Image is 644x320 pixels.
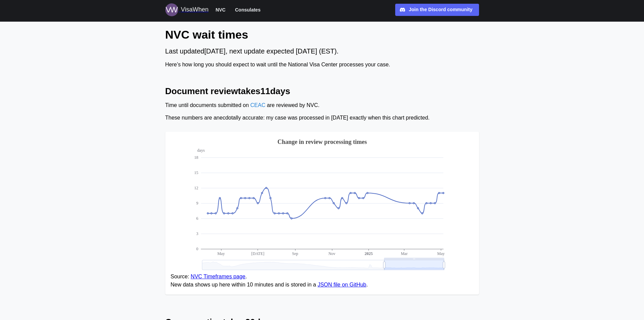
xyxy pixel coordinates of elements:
[317,282,366,287] a: JSON file on GitHub
[191,274,245,279] a: NVC Timeframes page
[235,6,260,14] span: Consulates
[165,46,479,57] div: Last updated [DATE] , next update expected [DATE] (EST).
[277,138,366,145] text: Change in review processing times
[194,155,198,160] text: 18
[409,6,472,14] div: Join the Discord community
[213,5,229,14] button: NVC
[194,170,198,175] text: 15
[171,273,474,290] figcaption: Source: . New data shows up here within 10 minutes and is stored in a .
[197,148,205,153] text: days
[181,5,209,15] div: VisaWhen
[437,251,445,256] text: May
[364,251,373,256] text: 2025
[217,251,224,256] text: May
[165,114,479,122] div: These numbers are anecdotally accurate: my case was processed in [DATE] exactly when this chart p...
[395,4,479,16] a: Join the Discord community
[216,6,226,14] span: NVC
[401,251,407,256] text: Mar
[196,231,198,236] text: 3
[196,247,198,251] text: 0
[165,85,479,97] h2: Document review takes 11 days
[250,102,265,108] a: CEAC
[165,61,479,69] div: Here’s how long you should expect to wait until the National Visa Center processes your case.
[194,186,198,190] text: 12
[196,216,198,221] text: 6
[232,5,263,14] button: Consulates
[292,251,298,256] text: Sep
[165,27,479,42] h1: NVC wait times
[251,251,264,256] text: [DATE]
[196,201,198,206] text: 9
[165,101,479,110] div: Time until documents submitted on are reviewed by NVC.
[165,3,178,16] img: Logo for VisaWhen
[165,3,209,16] a: Logo for VisaWhen VisaWhen
[328,251,335,256] text: Nov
